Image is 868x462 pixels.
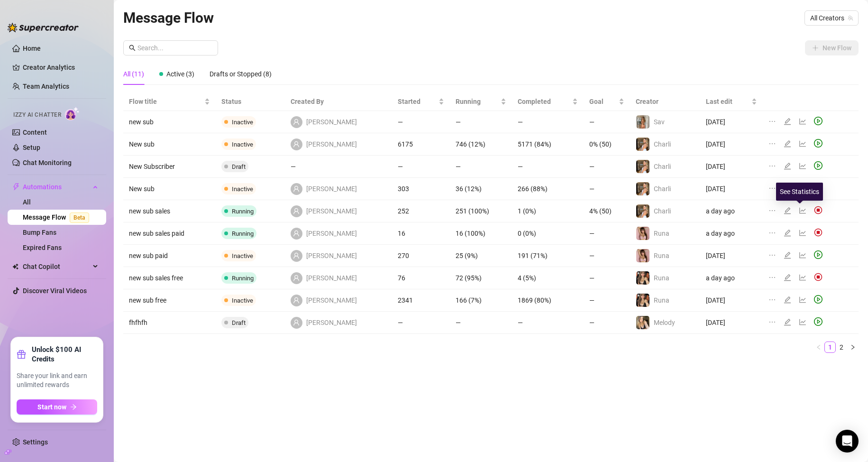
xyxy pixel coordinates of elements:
span: ellipsis [768,162,776,170]
button: New Flow [805,40,859,55]
span: play-circle [814,250,822,259]
div: Drafts or Stopped (8) [210,69,272,79]
td: new sub free [123,289,216,312]
span: user [293,119,300,125]
td: — [392,312,449,334]
td: [DATE] [700,156,763,178]
span: right [850,344,856,350]
img: Melody [636,316,649,329]
a: Home [23,45,41,52]
span: Runa [654,252,669,259]
span: Running [232,208,254,215]
button: right [847,342,859,353]
span: user [293,252,300,259]
img: Charli [636,160,649,173]
img: Runa [636,271,649,285]
span: line-chart [799,118,806,125]
div: See Statistics [776,183,823,201]
span: left [816,344,822,350]
td: 1869 (80%) [512,289,584,312]
td: [DATE] [700,289,763,312]
span: Inactive [232,119,253,126]
td: 6175 [392,133,449,156]
span: user [293,141,300,148]
span: Izzy AI Chatter [13,111,61,120]
span: user [293,297,300,304]
span: line-chart [799,296,806,304]
img: AI Chatter [65,107,80,120]
td: — [392,111,449,133]
a: Team Analytics [23,83,69,90]
span: edit [784,162,791,170]
span: edit [784,318,791,326]
th: Flow title [123,92,216,111]
td: [DATE] [700,111,763,133]
span: Draft [232,319,246,326]
td: New sub [123,133,216,156]
span: [PERSON_NAME] [306,250,357,261]
span: Inactive [232,185,253,193]
td: — [584,267,630,289]
span: [PERSON_NAME] [306,295,357,305]
li: 1 [824,342,836,353]
span: Charli [654,163,671,170]
td: 191 (71%) [512,245,584,267]
span: ellipsis [768,318,776,326]
td: — [285,156,392,178]
a: Expired Fans [23,244,62,251]
a: 2 [836,342,847,352]
span: Started [398,96,436,107]
span: [PERSON_NAME] [306,228,357,239]
span: edit [784,229,791,237]
span: Draft [232,163,246,170]
span: play-circle [814,317,822,326]
span: Charli [654,207,671,215]
img: Runa [636,227,649,240]
td: 4% (50) [584,200,630,222]
span: edit [784,207,791,214]
article: Message Flow [123,7,214,29]
span: search [129,45,136,51]
span: play-circle [814,139,822,148]
a: Message FlowBeta [23,213,93,221]
td: New Subscriber [123,156,216,178]
td: a day ago [700,222,763,245]
td: 36 (12%) [450,178,512,200]
td: [DATE] [700,133,763,156]
span: ellipsis [768,229,776,237]
img: svg%3e [814,228,822,237]
td: — [512,312,584,334]
span: ellipsis [768,207,776,214]
td: 25 (9%) [450,245,512,267]
img: Runa [636,249,649,262]
span: build [5,449,11,455]
th: Running [450,92,512,111]
span: Completed [518,96,571,107]
td: — [584,222,630,245]
span: [PERSON_NAME] [306,117,357,127]
span: gift [17,350,26,359]
span: [PERSON_NAME] [306,139,357,149]
strong: Unlock $100 AI Credits [32,345,97,364]
span: Running [456,96,499,107]
img: Chat Copilot [12,263,18,270]
span: Inactive [232,141,253,148]
th: Status [216,92,285,111]
span: line-chart [799,162,806,170]
span: edit [784,140,791,148]
span: [PERSON_NAME] [306,184,357,194]
li: 2 [836,342,847,353]
span: line-chart [799,229,806,237]
span: play-circle [814,117,822,125]
td: — [584,156,630,178]
td: [DATE] [700,245,763,267]
span: Runa [654,296,669,304]
span: line-chart [799,251,806,259]
td: — [450,156,512,178]
span: Sav [654,118,665,126]
span: Charli [654,185,671,193]
img: Charli [636,204,649,218]
li: Previous Page [813,342,824,353]
a: Chat Monitoring [23,159,72,166]
a: Setup [23,144,40,151]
